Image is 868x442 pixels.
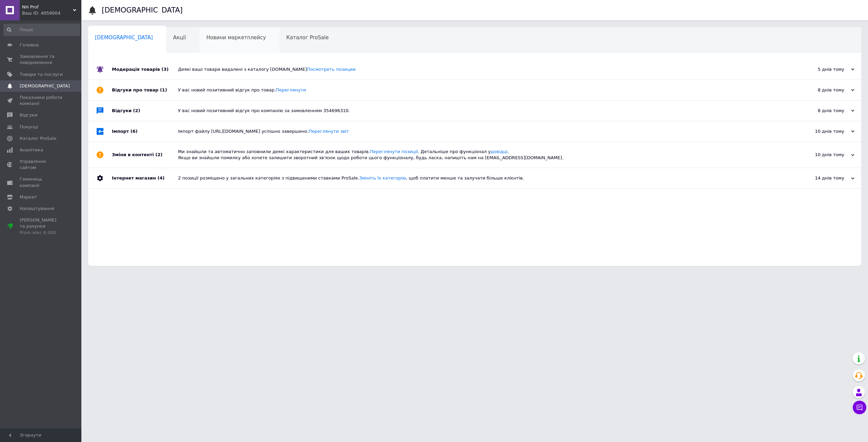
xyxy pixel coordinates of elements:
[112,59,178,80] div: Модерація товарів
[178,175,787,181] div: 2 позиції розміщено у загальних категоріях з підвищеними ставками ProSale. , щоб платити менше та...
[20,230,63,236] div: Prom мікс 6 000
[787,87,854,93] div: 8 днів тому
[20,159,63,171] span: Управління сайтом
[22,4,73,10] span: NH Prof
[22,10,81,16] div: Ваш ID: 4059004
[112,101,178,121] div: Відгуки
[20,94,63,107] span: Показники роботи компанії
[173,35,186,41] span: Акції
[309,129,349,134] a: Переглянути звіт
[370,149,418,154] a: Переглянути позиції
[20,147,43,153] span: Аналітика
[20,83,70,89] span: [DEMOGRAPHIC_DATA]
[178,128,787,134] div: Імпорт файлу [URL][DOMAIN_NAME] успішно завершено.
[20,206,54,212] span: Налаштування
[206,35,266,41] span: Новини маркетплейсу
[161,67,169,72] span: (3)
[787,175,854,181] div: 14 днів тому
[787,128,854,134] div: 10 днів тому
[157,175,164,181] span: (4)
[160,87,167,92] span: (1)
[155,152,162,157] span: (2)
[20,176,63,188] span: Гаманець компанії
[359,175,406,181] a: Змініть їх категорію
[20,194,37,200] span: Маркет
[102,6,183,14] h1: [DEMOGRAPHIC_DATA]
[178,66,787,72] div: Деякі ваші товари видалені з каталогу [DOMAIN_NAME]
[3,24,80,36] input: Пошук
[853,401,866,414] button: Чат з покупцем
[276,87,306,92] a: Переглянути
[112,142,178,168] div: Зміни в контенті
[178,149,787,161] div: Ми знайшли та автоматично заповнили деякі характеристики для ваших товарів. . Детальніше про функ...
[20,71,63,78] span: Товари та послуги
[95,35,153,41] span: [DEMOGRAPHIC_DATA]
[20,124,38,130] span: Покупці
[787,108,854,114] div: 8 днів тому
[112,121,178,142] div: Імпорт
[133,108,140,113] span: (2)
[178,87,787,93] div: У вас новий позитивний відгук про товар.
[20,54,63,66] span: Замовлення та повідомлення
[112,168,178,188] div: Інтернет магазин
[20,112,37,118] span: Відгуки
[20,42,39,48] span: Головна
[787,152,854,158] div: 10 днів тому
[307,67,355,72] a: Посмотреть позиции
[491,149,508,154] a: довідці
[787,66,854,72] div: 5 днів тому
[178,108,787,114] div: У вас новий позитивний відгук про компанію за замовленням 354696310.
[112,80,178,100] div: Відгуки про товар
[131,129,138,134] span: (6)
[20,217,63,236] span: [PERSON_NAME] та рахунки
[286,35,329,41] span: Каталог ProSale
[20,135,56,142] span: Каталог ProSale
